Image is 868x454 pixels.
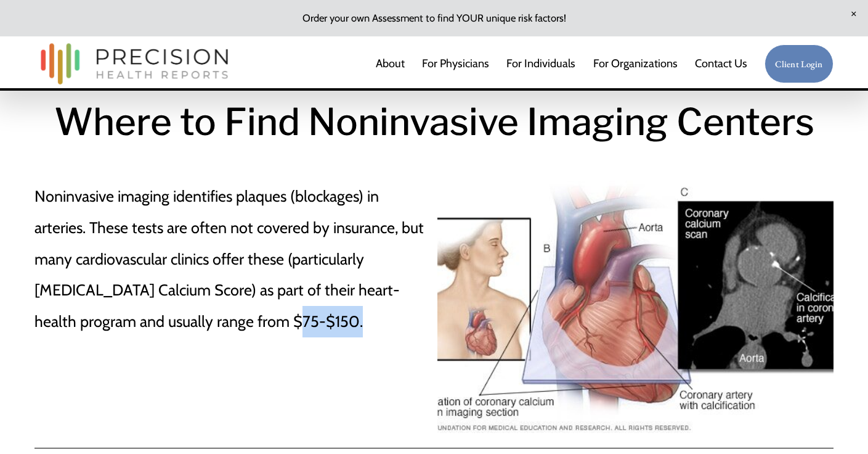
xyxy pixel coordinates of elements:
a: Client Login [765,44,834,83]
a: folder dropdown [593,51,678,76]
span: For Organizations [593,52,678,75]
a: For Individuals [506,51,575,76]
iframe: Chat Widget [646,296,868,454]
p: Noninvasive imaging identifies plaques (blockages) in arteries. These tests are often not covered... [34,181,431,337]
h1: Where to Find Noninvasive Imaging Centers [34,94,833,150]
img: Precision Health Reports [34,38,234,90]
a: About [376,51,405,76]
a: For Physicians [422,51,489,76]
a: Contact Us [695,51,747,76]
